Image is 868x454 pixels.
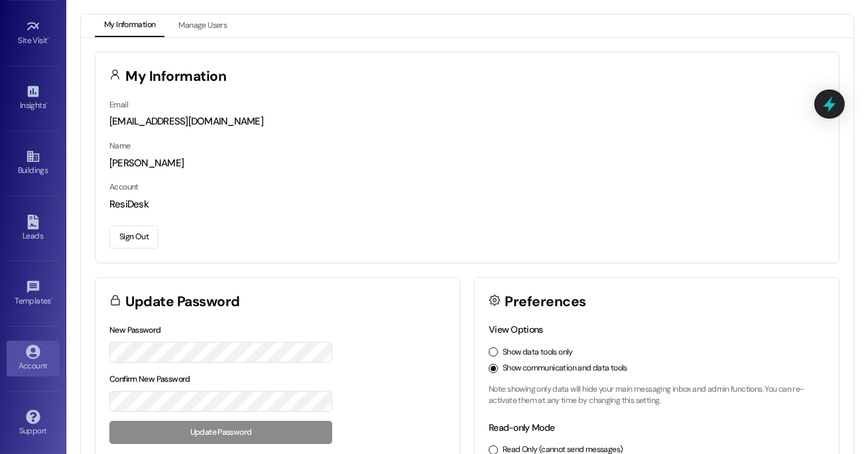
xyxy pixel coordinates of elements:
label: View Options [489,323,543,335]
label: Email [109,99,128,110]
button: Sign Out [109,225,158,249]
label: New Password [109,325,161,335]
a: Leads [7,211,60,247]
label: Show communication and data tools [503,363,627,374]
label: Account [109,182,139,192]
button: My Information [95,15,164,37]
div: ResiDesk [109,198,825,211]
label: Confirm New Password [109,374,190,384]
label: Name [109,141,131,151]
a: Insights • [7,80,60,116]
p: Note: showing only data will hide your main messaging inbox and admin functions. You can re-activ... [489,384,825,407]
label: Read-only Mode [489,422,554,433]
div: [PERSON_NAME] [109,156,825,170]
span: • [51,294,53,304]
span: • [46,99,48,108]
a: Support [7,406,60,441]
a: Account [7,341,60,376]
h3: My Information [126,70,227,84]
a: Site Visit • [7,15,60,51]
span: • [48,34,50,43]
h3: Update Password [126,295,240,309]
h3: Preferences [505,295,586,309]
a: Buildings [7,145,60,181]
div: [EMAIL_ADDRESS][DOMAIN_NAME] [109,115,825,129]
a: Templates • [7,276,60,312]
label: Show data tools only [503,347,573,359]
button: Manage Users [169,15,236,37]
